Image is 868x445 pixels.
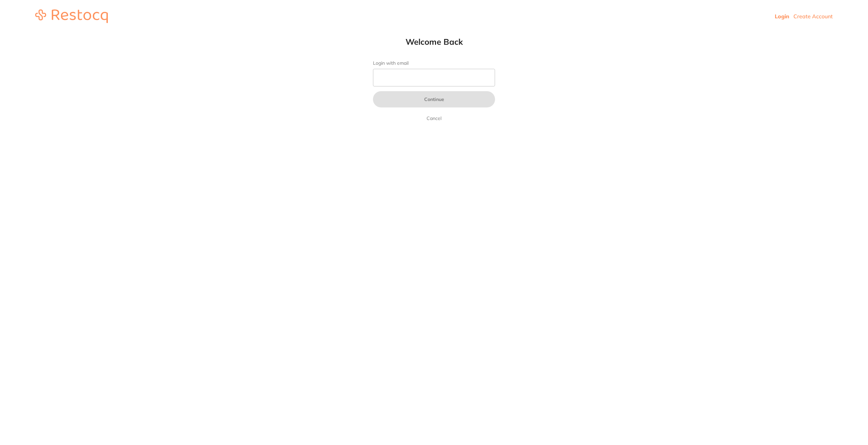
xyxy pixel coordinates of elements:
[793,13,833,20] a: Create Account
[775,13,789,20] a: Login
[425,114,443,122] a: Cancel
[359,37,509,47] h1: Welcome Back
[35,9,108,23] img: restocq_logo.svg
[373,60,495,66] label: Login with email
[373,91,495,107] button: Continue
